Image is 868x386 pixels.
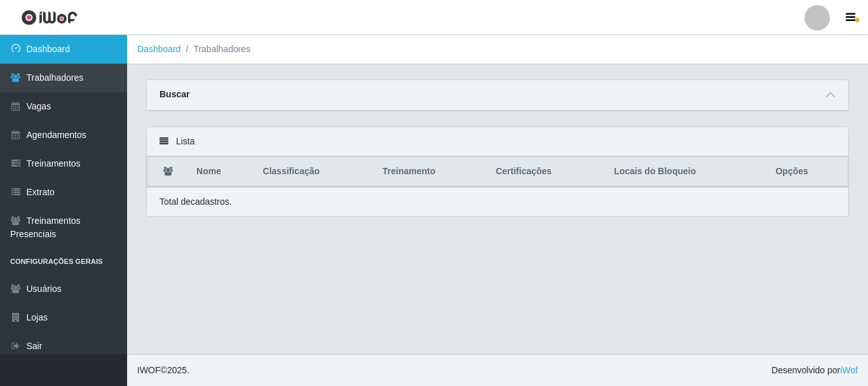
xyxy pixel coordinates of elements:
[840,365,858,375] a: iWof
[159,89,189,99] strong: Buscar
[255,157,376,187] th: Classificação
[768,157,848,187] th: Opções
[488,157,606,187] th: Certificações
[127,35,868,64] nav: breadcrumb
[181,43,251,56] li: Trabalhadores
[21,10,78,25] img: CoreUI Logo
[137,364,189,377] span: © 2025 .
[137,44,181,54] a: Dashboard
[375,157,488,187] th: Treinamento
[147,127,848,156] div: Lista
[189,157,255,187] th: Nome
[771,364,858,377] span: Desenvolvido por
[137,365,161,375] span: IWOF
[159,195,232,209] p: Total de cadastros.
[606,157,768,187] th: Locais do Bloqueio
